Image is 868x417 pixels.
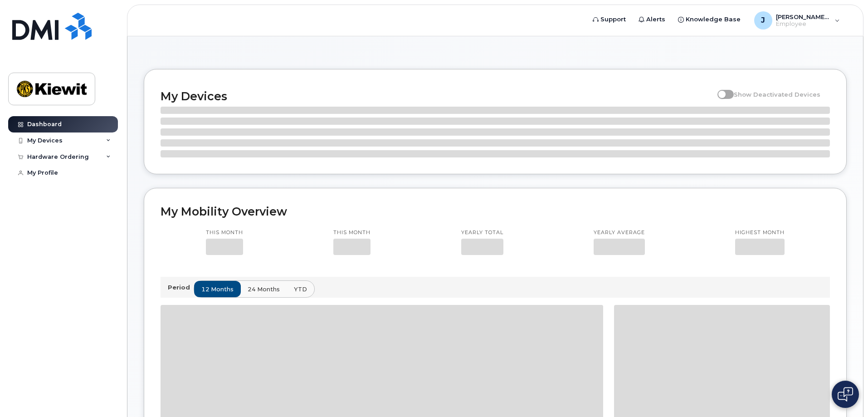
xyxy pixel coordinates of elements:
[161,89,713,103] h2: My Devices
[838,387,853,402] img: Open chat
[294,285,307,294] span: YTD
[734,91,820,98] span: Show Deactivated Devices
[248,285,280,294] span: 24 months
[333,229,371,236] p: This month
[717,86,725,93] input: Show Deactivated Devices
[735,229,785,236] p: Highest month
[161,205,830,218] h2: My Mobility Overview
[594,229,645,236] p: Yearly average
[168,283,194,292] p: Period
[206,229,243,236] p: This month
[461,229,503,236] p: Yearly total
